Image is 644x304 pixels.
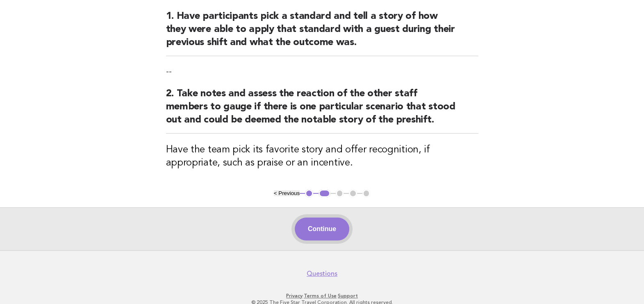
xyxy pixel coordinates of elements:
button: < Previous [274,190,300,196]
h2: 2. Take notes and assess the reaction of the other staff members to gauge if there is one particu... [166,87,478,134]
button: 2 [319,189,330,197]
a: Questions [307,270,337,278]
button: 1 [305,189,313,197]
p: -- [166,66,478,77]
button: Continue [295,218,349,240]
a: Privacy [286,293,303,299]
h3: Have the team pick its favorite story and offer recognition, if appropriate, such as praise or an... [166,143,478,170]
h2: 1. Have participants pick a standard and tell a story of how they were able to apply that standar... [166,10,478,56]
a: Support [338,293,358,299]
a: Terms of Use [304,293,337,299]
p: · · [71,293,573,299]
